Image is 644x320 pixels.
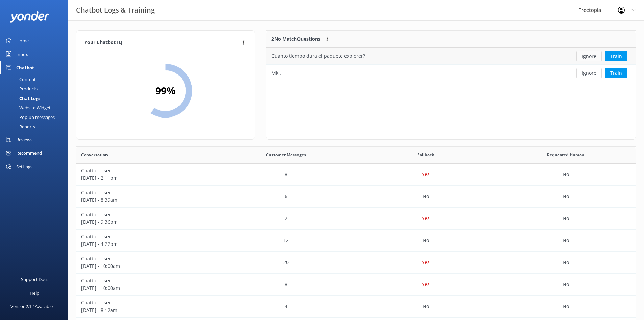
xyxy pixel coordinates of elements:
div: Reports [4,122,35,131]
p: Yes [422,281,430,288]
div: row [76,296,636,318]
p: 2 No Match Questions [271,35,320,43]
button: Ignore [576,51,602,61]
div: Pop-up messages [4,112,55,122]
div: Recommend [16,146,42,160]
h2: 99 % [155,83,176,99]
div: row [76,164,636,186]
p: [DATE] - 2:11pm [81,174,211,182]
button: Train [605,51,627,61]
div: Support Docs [21,273,48,286]
p: [DATE] - 8:12am [81,306,211,314]
p: No [423,193,429,200]
p: [DATE] - 10:00am [81,262,211,270]
p: No [563,303,569,310]
p: No [563,193,569,200]
p: 8 [285,171,287,178]
div: Reviews [16,133,32,146]
p: Chatbot User [81,167,211,174]
p: 8 [285,281,287,288]
p: No [423,237,429,244]
a: Chat Logs [4,93,68,103]
a: Products [4,84,68,93]
p: Chatbot User [81,233,211,240]
span: Conversation [81,152,108,158]
p: No [563,171,569,178]
p: Chatbot User [81,299,211,306]
div: Help [30,286,39,300]
button: Ignore [576,68,602,78]
a: Content [4,74,68,84]
p: No [563,237,569,244]
p: Chatbot User [81,211,211,218]
p: No [563,259,569,266]
div: row [76,274,636,296]
img: yonder-white-logo.png [10,11,49,22]
p: Yes [422,215,430,222]
div: row [266,65,636,82]
p: 12 [283,237,289,244]
a: Website Widget [4,103,68,112]
a: Reports [4,122,68,131]
span: Requested Human [547,152,585,158]
div: Version 2.1.4 Available [10,300,53,313]
p: 6 [285,193,287,200]
span: Fallback [417,152,434,158]
div: row [76,230,636,252]
p: Yes [422,171,430,178]
div: Mk . [271,69,281,77]
p: 20 [283,259,289,266]
p: [DATE] - 8:39am [81,196,211,204]
div: grid [266,48,636,82]
p: No [563,215,569,222]
div: Chat Logs [4,93,40,103]
div: row [76,252,636,274]
div: Chatbot [16,61,34,74]
div: row [76,208,636,230]
p: Chatbot User [81,189,211,196]
div: Content [4,74,36,84]
p: 2 [285,215,287,222]
p: 4 [285,303,287,310]
div: Settings [16,160,32,173]
p: No [423,303,429,310]
p: [DATE] - 9:36pm [81,218,211,226]
p: Yes [422,259,430,266]
p: [DATE] - 10:00am [81,284,211,292]
h4: Your Chatbot IQ [84,39,240,46]
button: Train [605,68,627,78]
div: row [76,186,636,208]
p: [DATE] - 4:22pm [81,240,211,248]
div: row [266,48,636,65]
span: Customer Messages [266,152,306,158]
p: Chatbot User [81,277,211,284]
p: No [563,281,569,288]
a: Pop-up messages [4,112,68,122]
div: Cuanto tiempo dura el paquete explorer? [271,52,365,60]
h3: Chatbot Logs & Training [76,5,155,16]
div: Products [4,84,38,93]
p: Chatbot User [81,255,211,262]
div: Inbox [16,47,28,61]
div: Home [16,34,29,47]
div: Website Widget [4,103,51,112]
